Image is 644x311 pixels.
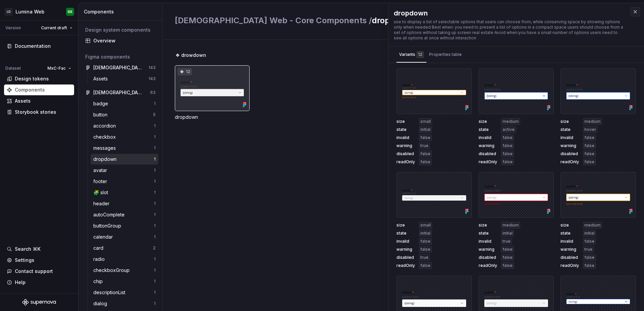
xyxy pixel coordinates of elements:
div: Contact support [15,268,53,275]
span: false [420,135,430,140]
div: 1 [154,101,156,106]
span: state [396,127,415,132]
div: dialog [93,300,110,307]
span: medium [584,222,601,228]
div: 1 [154,201,156,206]
span: false [584,151,594,157]
a: autoComplete1 [91,209,158,220]
a: Overview [83,35,158,46]
a: checkboxGroup1 [91,265,158,276]
a: checkbox1 [91,132,158,142]
button: Help [4,277,74,288]
span: state [479,231,497,236]
span: false [584,263,594,268]
div: 1 [154,145,156,151]
div: checkbox [93,134,119,140]
span: readOnly [479,263,497,268]
div: autoComplete [93,211,127,218]
span: hover [584,127,596,132]
div: 2 [153,245,156,251]
a: footer1 [91,176,158,187]
a: radio1 [91,254,158,265]
div: 12 [417,51,424,58]
span: invalid [560,239,579,244]
div: buttonGroup [93,222,124,229]
span: false [584,239,594,244]
div: [DEMOGRAPHIC_DATA] Web - Core Components [93,89,143,96]
div: 🧩 slot [93,189,111,196]
span: true [503,239,511,244]
div: 1 [154,301,156,306]
span: initial [584,231,594,236]
span: false [503,247,513,252]
button: MxC-Fac [44,64,74,73]
div: use to display a list of selectable options that users can choose from, while conserving space by... [394,19,624,41]
div: calendar [93,234,116,240]
span: state [479,127,497,132]
a: Settings [4,255,74,266]
span: size [479,222,497,228]
span: false [420,159,430,165]
div: 1 [154,212,156,217]
div: descriptionList [93,289,128,296]
div: LD [5,8,13,16]
span: false [420,151,430,157]
span: invalid [396,135,415,140]
button: LDLumina WebRR [1,4,77,19]
div: 143 [149,76,156,81]
span: readOnly [396,159,415,165]
span: disabled [396,151,415,157]
div: RR [68,9,72,14]
span: warning [479,143,497,148]
span: disabled [560,151,579,157]
div: Search ⌘K [15,246,40,252]
span: warning [396,247,415,252]
span: false [503,135,513,140]
span: false [420,263,430,268]
div: Documentation [15,43,51,49]
div: dropdown [93,156,119,163]
span: false [503,143,513,148]
span: state [560,127,579,132]
span: false [420,239,430,244]
span: MxC-Fac [47,66,66,71]
span: readOnly [560,159,579,165]
span: false [503,263,513,268]
a: avatar1 [91,165,158,176]
a: Supernova Logo [22,299,56,306]
div: Variants [399,51,424,58]
div: 1 [154,256,156,262]
div: 1 [154,190,156,195]
div: 1 [154,223,156,229]
div: Components [15,87,45,93]
div: Properties table [429,51,462,58]
a: Assets143 [91,73,158,84]
div: Design system components [85,27,156,33]
div: 143 [149,65,156,70]
div: button [93,111,110,118]
div: 12dropdown [175,65,250,120]
a: accordion1 [91,120,158,131]
span: disabled [396,255,415,260]
span: initial [420,127,430,132]
span: false [584,135,594,140]
span: size [560,119,579,124]
div: header [93,200,112,207]
div: 1 [154,290,156,295]
span: small [420,119,431,124]
span: false [420,247,430,252]
div: 1 [154,123,156,129]
a: Assets [4,96,74,106]
div: footer [93,178,110,185]
a: [DEMOGRAPHIC_DATA] Web - Core Components63 [83,87,158,98]
a: Components [4,84,74,95]
span: false [503,159,513,165]
div: badge [93,100,111,107]
a: calendar1 [91,232,158,242]
div: 63 [150,90,156,95]
span: initial [503,231,513,236]
a: Documentation [4,41,74,51]
span: invalid [479,239,497,244]
a: card2 [91,243,158,253]
span: size [479,119,497,124]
